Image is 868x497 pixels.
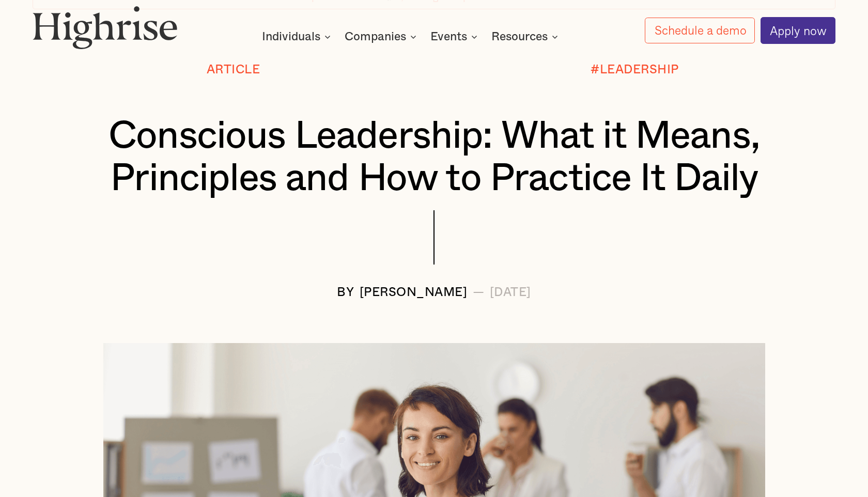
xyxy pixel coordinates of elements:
div: [PERSON_NAME] [360,286,468,300]
div: Individuals [262,30,320,43]
div: Resources [491,30,548,43]
div: Companies [345,30,420,43]
div: Article [207,64,260,77]
a: Apply now [761,17,835,43]
div: [DATE] [490,286,531,300]
div: Companies [345,30,406,43]
div: BY [337,286,354,300]
div: — [473,286,485,300]
div: Individuals [262,30,334,43]
a: Schedule a demo [645,18,755,44]
h1: Conscious Leadership: What it Means, Principles and How to Practice It Daily [66,115,802,200]
div: Resources [491,30,561,43]
img: Highrise logo [33,6,178,50]
div: Events [430,30,467,43]
div: #LEADERSHIP [591,64,679,77]
div: Events [430,30,481,43]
